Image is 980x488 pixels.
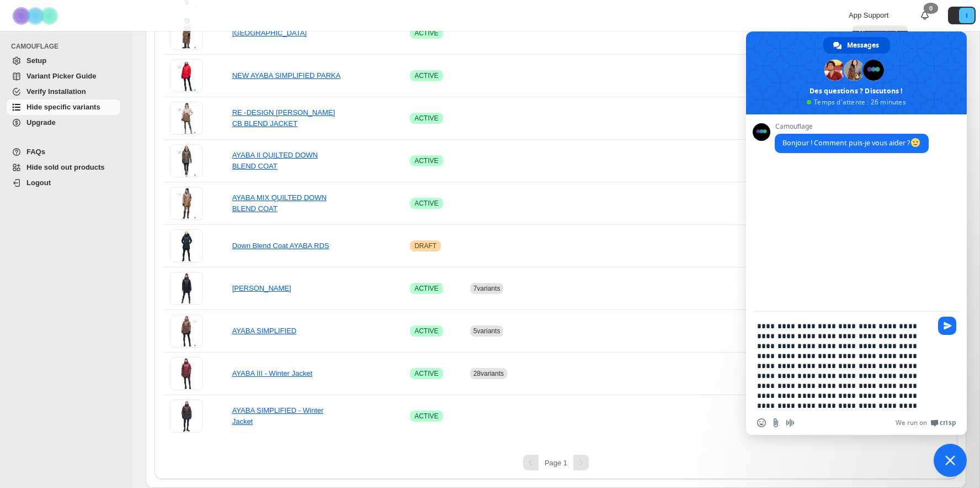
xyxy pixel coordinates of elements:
span: Messages [847,37,879,54]
a: AYABA SIMPLIFIED [232,327,297,335]
img: Camouflage [9,1,64,31]
a: AYABA MIX QUILTED DOWN BLEND COAT [232,193,327,213]
a: Verify Installation [7,84,120,99]
a: Setup [7,53,120,69]
span: DRAFT [414,242,436,250]
span: ACTIVE [414,199,438,208]
span: Insérer un emoji [757,418,766,427]
span: CAMOUFLAGE [11,42,125,51]
span: 7 variants [473,285,500,292]
span: Variant Picker Guide [26,72,96,80]
a: We run onCrisp [896,418,956,427]
a: Down Blend Coat AYABA RDS [232,242,329,250]
a: NEW AYABA SIMPLIFIED PARKA [232,71,341,80]
a: Hide sold out products [7,160,120,175]
div: Fermer le chat [934,444,967,477]
span: Logout [26,179,51,187]
a: Variant Picker Guide [7,69,120,84]
span: ACTIVE [414,327,438,335]
div: Messages [823,37,890,54]
span: Envoyer [938,317,956,335]
span: Page 1 [545,459,567,467]
a: AYABA II QUILTED DOWN BLEND COAT [232,151,318,170]
span: Avatar with initials I [959,8,974,23]
textarea: Entrez votre message... [757,321,931,411]
button: Avatar with initials I [948,7,976,24]
a: Upgrade [7,115,120,130]
a: Logout [7,175,120,191]
span: Upgrade [26,118,56,127]
span: ACTIVE [414,284,438,293]
a: AYABA SIMPLIFIED - Winter Jacket [232,406,324,426]
span: FAQs [26,148,45,156]
span: Envoyer un fichier [771,418,780,427]
span: Bonjour ! Comment puis-je vous aider ? [782,138,921,148]
nav: Pagination [163,455,949,470]
span: ACTIVE [414,156,438,165]
span: App Support [849,11,888,19]
span: 5 variants [473,327,500,335]
a: Hide specific variants [7,99,120,115]
span: ACTIVE [414,369,438,378]
a: [GEOGRAPHIC_DATA] [232,29,307,37]
span: ACTIVE [414,71,438,80]
span: Camouflage [775,123,929,130]
span: ACTIVE [414,114,438,123]
a: RE -DESIGN [PERSON_NAME] CB BLEND JACKET [232,108,335,128]
a: AYABA III - Winter Jacket [232,369,312,377]
span: Message audio [786,418,795,427]
span: Setup [26,56,46,65]
span: Verify Installation [26,87,86,96]
span: We run on [896,418,927,427]
text: I [966,12,967,19]
a: FAQs [7,144,120,160]
a: [PERSON_NAME] [232,284,291,292]
span: Crisp [940,418,956,427]
span: ACTIVE [414,412,438,421]
span: ACTIVE [414,29,438,38]
span: Hide specific variants [26,103,100,111]
span: Hide sold out products [26,163,105,171]
div: 0 [924,3,938,14]
a: 0 [919,10,930,21]
span: 28 variants [473,370,504,377]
